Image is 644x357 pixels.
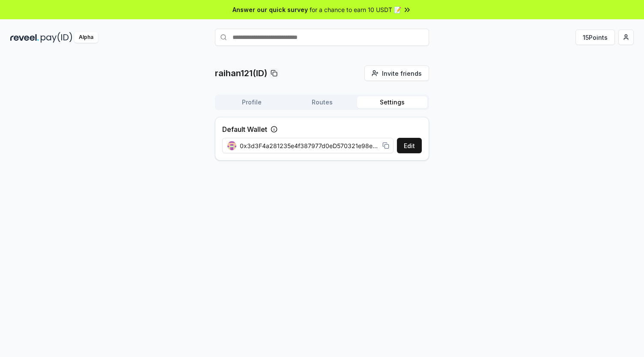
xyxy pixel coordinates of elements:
p: raihan121(ID) [215,67,267,79]
span: for a chance to earn 10 USDT 📝 [310,5,401,14]
span: 0x3d3F4a281235e4f387977d0eD570321e98ed5A53 [240,141,379,150]
label: Default Wallet [222,124,267,134]
span: Invite friends [382,69,422,78]
button: Routes [287,96,357,108]
button: Settings [357,96,427,108]
button: Edit [397,138,422,153]
button: Invite friends [364,65,429,81]
button: Profile [217,96,287,108]
button: 15Points [575,30,615,45]
span: Answer our quick survey [233,5,308,14]
img: reveel_dark [10,32,39,43]
div: Alpha [74,32,98,43]
img: pay_id [41,32,72,43]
